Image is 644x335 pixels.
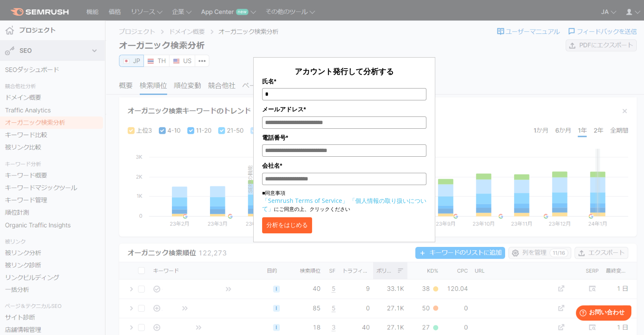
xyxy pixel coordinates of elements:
a: 「Semrush Terms of Service」 [262,197,348,205]
p: ■同意事項 にご同意の上、クリックください [262,189,426,213]
iframe: Help widget launcher [569,302,635,326]
label: 電話番号* [262,133,426,142]
label: メールアドレス* [262,105,426,114]
span: アカウント発行して分析する [295,66,394,76]
button: 分析をはじめる [262,217,312,233]
a: 「個人情報の取り扱いについて」 [262,197,426,213]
